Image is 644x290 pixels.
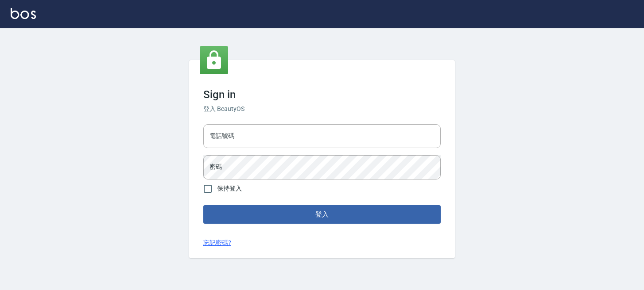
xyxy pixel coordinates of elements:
[203,104,441,114] h6: 登入 BeautyOS
[11,8,36,19] img: Logo
[217,184,242,193] span: 保持登入
[203,238,231,248] a: 忘記密碼?
[203,88,441,101] h3: Sign in
[203,205,441,224] button: 登入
